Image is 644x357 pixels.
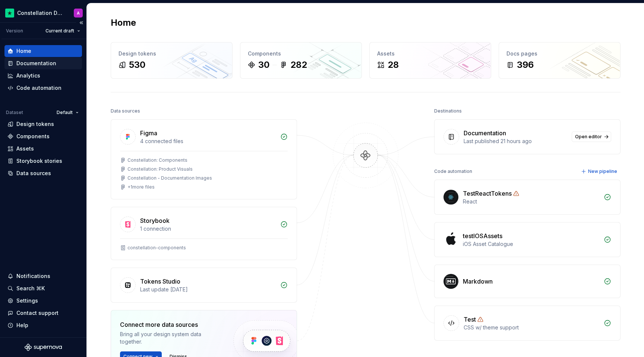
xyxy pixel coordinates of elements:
div: 28 [388,59,399,71]
div: iOS Asset Catalogue [463,240,599,248]
div: Documentation [16,60,56,67]
div: Docs pages [506,50,613,57]
div: TestReactTokens [463,189,512,198]
div: Tokens Studio [140,277,180,286]
span: Current draft [45,28,74,34]
span: New pipeline [588,168,617,174]
div: Help [16,322,28,329]
div: Markdown [463,277,493,286]
div: Design tokens [16,120,54,128]
div: constellation-components [127,245,186,251]
div: Contact support [16,309,59,317]
div: + 1 more files [127,184,155,190]
div: Last published 21 hours ago [464,138,567,145]
a: Open editor [572,132,611,142]
a: Assets [4,143,82,155]
div: Notifications [16,272,50,280]
div: testIOSAssets [463,231,502,240]
svg: Supernova Logo [25,344,62,351]
h2: Home [111,17,136,29]
div: CSS w/ theme support [464,324,599,331]
a: Settings [4,295,82,307]
button: Help [4,319,82,331]
button: Default [53,107,82,118]
a: Figma4 connected filesConstellation: ComponentsConstellation: Product VisualsConstellation - Docu... [111,119,297,199]
div: Constellation - Documentation Images [127,175,212,181]
div: Components [248,50,354,57]
div: Settings [16,297,38,304]
div: Assets [16,145,34,152]
div: Destinations [434,106,462,116]
a: Docs pages396 [499,42,621,79]
div: Storybook [140,216,170,225]
a: Code automation [4,82,82,94]
div: 1 connection [140,225,276,233]
a: Analytics [4,70,82,82]
a: Storybook1 connectionconstellation-components [111,207,297,260]
button: Current draft [42,26,83,36]
div: React [463,198,599,205]
div: Components [16,133,50,140]
button: New pipeline [579,166,621,177]
div: Code automation [434,166,472,177]
div: Constellation Design System [17,9,65,17]
div: 396 [517,59,534,71]
button: Notifications [4,270,82,282]
button: Search ⌘K [4,282,82,294]
button: Collapse sidebar [76,18,86,28]
div: 282 [290,59,307,71]
div: Test [464,315,476,324]
div: Design tokens [119,50,225,57]
div: A [77,10,80,16]
div: Version [6,28,23,34]
a: Components30282 [240,42,362,79]
div: Bring all your design system data together. [120,331,221,345]
a: Home [4,45,82,57]
button: Constellation Design SystemA [1,5,85,21]
a: Data sources [4,167,82,179]
div: Home [16,47,31,55]
a: Tokens StudioLast update [DATE] [111,268,297,303]
div: Storybook stories [16,157,62,165]
span: Default [57,110,73,116]
a: Storybook stories [4,155,82,167]
div: Figma [140,129,157,138]
a: Design tokens [4,118,82,130]
div: Documentation [464,129,506,138]
span: Open editor [575,134,602,140]
div: Connect more data sources [120,320,221,329]
div: Data sources [16,170,51,177]
a: Documentation [4,57,82,69]
div: Code automation [16,84,61,92]
div: Data sources [111,106,140,116]
div: 4 connected files [140,138,276,145]
div: Dataset [6,110,23,116]
a: Design tokens530 [111,42,233,79]
a: Components [4,130,82,142]
div: Analytics [16,72,40,79]
button: Contact support [4,307,82,319]
a: Assets28 [369,42,491,79]
div: Constellation: Product Visuals [127,166,193,172]
div: Constellation: Components [127,157,187,163]
img: d602db7a-5e75-4dfe-a0a4-4b8163c7bad2.png [5,9,14,18]
div: Assets [377,50,483,57]
div: Last update [DATE] [140,286,276,293]
div: Search ⌘K [16,285,45,292]
div: 30 [258,59,269,71]
div: 530 [129,59,145,71]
